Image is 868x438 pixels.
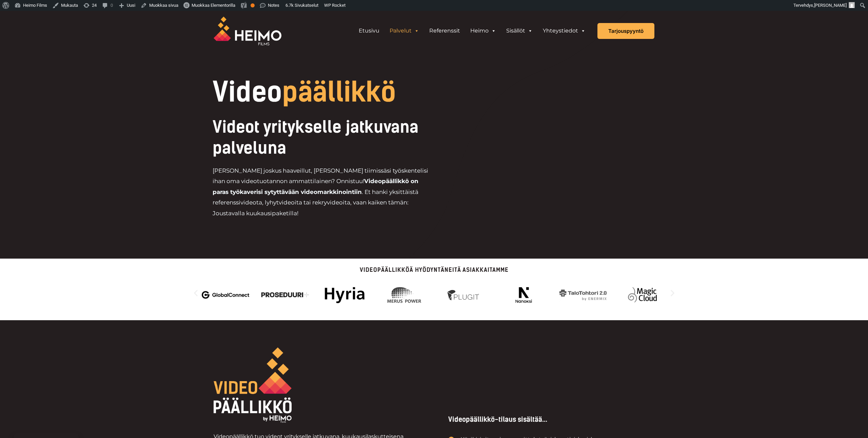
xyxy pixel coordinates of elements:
[213,166,434,219] p: [PERSON_NAME] joskus haaveillut, [PERSON_NAME] tiimissäsi työskentelisi ihan oma videotuotannon a...
[559,283,607,307] div: 9 / 14
[380,283,428,307] div: 6 / 14
[597,23,654,39] a: Tarjouspyyntö
[354,24,384,38] a: Etusivu
[202,283,250,307] div: 3 / 14
[261,283,309,307] img: Videotuotantoa yritykselle jatkuvana palveluna hankkii mm. Proseduuri
[380,283,428,307] img: Videotuotantoa yritykselle jatkuvana palveluna hankkii mm. Merus Power
[619,283,667,307] img: Videotuotantoa yritykselle jatkuvana palveluna hankkii mm. Magic Cloud
[350,24,594,38] aside: Header Widget 1
[384,24,424,38] a: Palvelut
[214,17,281,45] img: Heimo Filmsin logo
[214,347,292,423] img: Videot yritykselle jatkuvana palveluna. Videopäällikkö-palvelun logo. Teksti Videopäällikkö by He...
[465,24,501,38] a: Heimo
[499,283,547,307] img: nanoksi_logo
[814,3,847,8] span: [PERSON_NAME]
[501,24,538,38] a: Sisällöt
[538,24,591,38] a: Yhteystiedot
[499,283,547,307] div: 8 / 14
[202,283,250,307] img: Videotuotantoa yritykselle jatkuvana palveluna hankkii mm. GlobalConnect
[282,76,396,108] span: päällikkö
[321,283,369,307] div: 5 / 14
[213,117,418,158] span: Videot yritykselle jatkuvana palveluna
[192,267,677,273] p: Videopäällikköä hyödyntäneitä asiakkaitamme
[192,3,235,8] span: Muokkaa Elementorilla
[619,283,667,307] div: 10 / 14
[440,283,488,307] div: 7 / 14
[440,283,488,307] img: Videotuotantoa yritykselle jatkuvana palveluna hankkii mm. Plugit
[251,3,255,7] div: OK
[261,283,309,307] div: 4 / 14
[448,416,638,423] p: Videopäällikkö-tilaus sisältää...
[321,283,369,307] img: hyria_heimo
[192,280,677,307] div: Karuselli | Vieritys vaakasuunnassa: Vasen ja oikea nuoli
[424,24,465,38] a: Referenssit
[213,79,480,106] h1: Video
[559,283,607,307] img: Videotuotantoa yritykselle jatkuvana palveluna hankkii mm. Enermix
[213,178,418,195] strong: Videopäällikkö on paras työkaverisi sytyttävään videomarkkinointiin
